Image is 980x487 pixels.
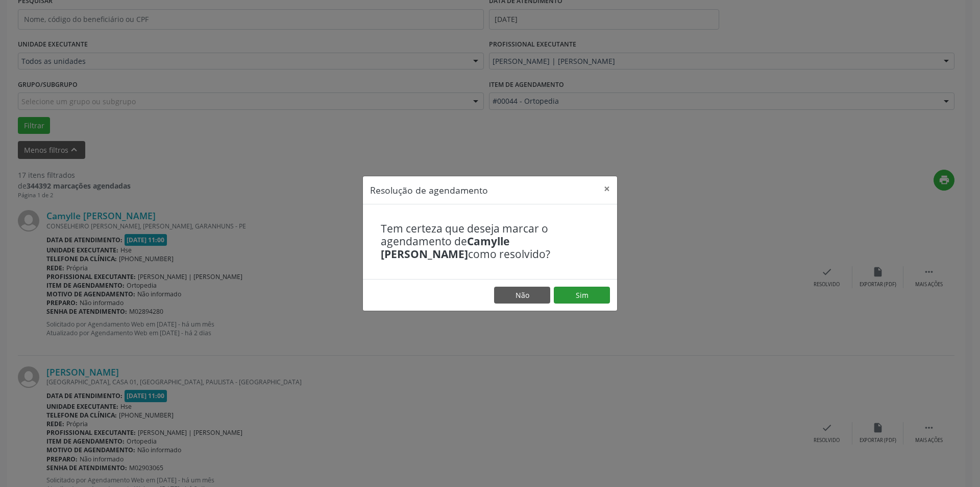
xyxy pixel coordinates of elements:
button: Sim [554,287,610,304]
button: Close [597,176,617,201]
h4: Tem certeza que deseja marcar o agendamento de como resolvido? [381,222,599,261]
b: Camylle [PERSON_NAME] [381,234,509,261]
button: Não [494,287,550,304]
h5: Resolução de agendamento [370,183,488,197]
